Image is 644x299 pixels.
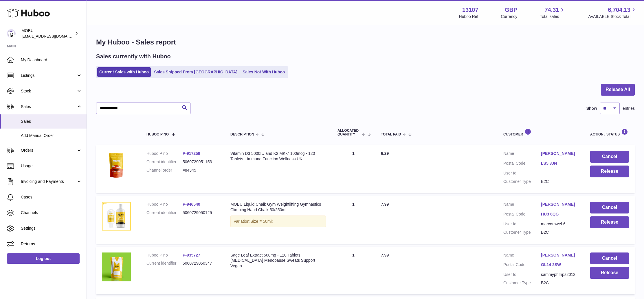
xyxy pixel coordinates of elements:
a: 74.31 Total sales [540,6,566,19]
span: Add Manual Order [21,133,82,138]
a: HU3 6QG [541,211,579,217]
dt: Customer Type [503,280,541,286]
a: Sales Not With Huboo [241,67,287,77]
dt: Customer Type [503,179,541,184]
button: Cancel [590,252,629,264]
dd: B2C [541,280,579,286]
img: $_57.PNG [102,252,131,281]
a: P-946540 [183,202,200,207]
button: Release All [601,84,635,96]
dt: Huboo P no [146,151,183,156]
span: Channels [21,210,82,216]
div: MOBU Liquid Chalk Gym Weightlifting Gymnastics Climbing Hand Chalk 50/250ml [230,202,326,213]
dt: Postal Code [503,262,541,269]
a: GL14 2SW [541,262,579,268]
dt: Name [503,202,541,209]
span: entries [623,106,635,111]
span: Orders [21,148,76,153]
span: 7.99 [381,253,389,257]
button: Release [590,216,629,228]
span: AVAILABLE Stock Total [588,14,637,19]
dd: marcornwel-6 [541,221,579,227]
div: MOBU [21,28,74,39]
dt: Name [503,252,541,259]
span: Sales [21,119,82,124]
span: Listings [21,73,76,78]
span: Usage [21,163,82,169]
dt: Huboo P no [146,202,183,207]
td: 1 [332,196,375,244]
div: Variation: [230,216,326,227]
button: Cancel [590,151,629,163]
dt: Channel order [146,168,183,173]
dd: sammyphillips2012 [541,272,579,277]
dt: Huboo P no [146,252,183,258]
dt: Postal Code [503,161,541,168]
a: [PERSON_NAME] [541,252,579,258]
dt: User Id [503,221,541,227]
dt: User Id [503,272,541,277]
span: Stock [21,88,76,94]
strong: GBP [505,6,517,14]
span: 74.31 [544,6,559,14]
div: Sage Leaf Extract 500mg - 120 Tablets [MEDICAL_DATA] Menopause Sweats Support Vegan [230,252,326,269]
div: Action / Status [590,129,629,136]
dt: Customer Type [503,230,541,235]
dt: Postal Code [503,211,541,218]
a: LS5 3JN [541,161,579,166]
dt: User Id [503,170,541,176]
a: [PERSON_NAME] [541,151,579,156]
dd: 5060729050347 [183,261,219,266]
label: Show [586,106,597,111]
button: Release [590,267,629,279]
span: Cases [21,194,82,200]
dd: B2C [541,230,579,235]
a: 6,704.13 AVAILABLE Stock Total [588,6,637,19]
dd: #84345 [183,168,219,173]
span: Size = 50ml; [250,219,273,224]
img: mo@mobu.co.uk [7,29,16,38]
span: Sales [21,104,76,109]
dt: Current identifier [146,159,183,165]
button: Cancel [590,202,629,213]
span: 6,704.13 [608,6,630,14]
div: Customer [503,129,579,136]
dt: Current identifier [146,261,183,266]
h1: My Huboo - Sales report [96,38,635,47]
td: 1 [332,247,375,295]
span: Total sales [540,14,566,19]
a: Log out [7,253,80,264]
h2: Sales currently with Huboo [96,53,171,60]
div: Currency [501,14,518,19]
button: Release [590,166,629,177]
a: P-935727 [183,253,200,257]
a: P-917259 [183,151,200,156]
a: Sales Shipped From [GEOGRAPHIC_DATA] [152,67,239,77]
span: 6.29 [381,151,389,156]
dd: B2C [541,179,579,184]
a: Current Sales with Huboo [97,67,151,77]
span: ALLOCATED Quantity [337,129,360,136]
dd: 5060729051153 [183,159,219,165]
span: Invoicing and Payments [21,179,76,184]
span: Huboo P no [146,133,169,136]
span: 7.99 [381,202,389,207]
div: Vitamin D3 5000IU and K2 MK-7 100mcg - 120 Tablets - Immune Function Wellness UK [230,151,326,162]
a: [PERSON_NAME] [541,202,579,207]
img: $_57.PNG [102,151,131,180]
td: 1 [332,145,375,193]
span: Settings [21,226,82,231]
img: $_57.PNG [102,202,131,231]
span: [EMAIL_ADDRESS][DOMAIN_NAME] [21,34,85,38]
dt: Current identifier [146,210,183,216]
strong: 13107 [462,6,478,14]
span: Returns [21,241,82,247]
dd: 5060729050125 [183,210,219,216]
dt: Name [503,151,541,158]
span: My Dashboard [21,57,82,63]
span: Total paid [381,133,401,136]
div: Huboo Ref [459,14,478,19]
span: Description [230,133,254,136]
